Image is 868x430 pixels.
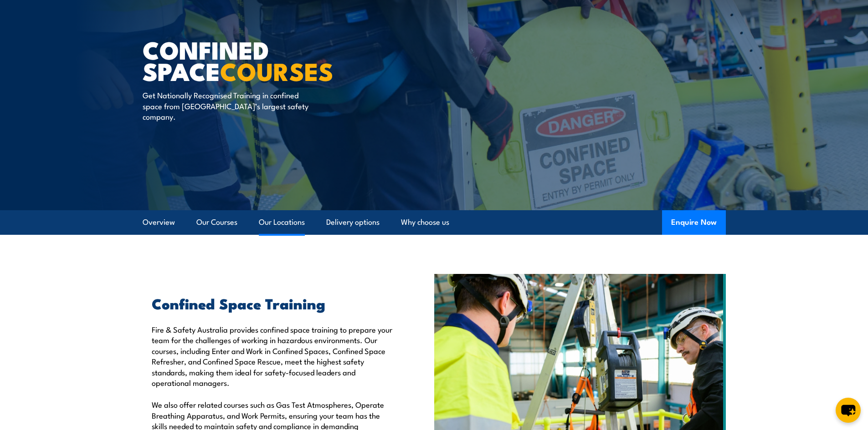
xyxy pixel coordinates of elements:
[143,90,309,121] p: Get Nationally Recognised Training in confined space from [GEOGRAPHIC_DATA]’s largest safety comp...
[662,210,726,235] button: Enquire Now
[401,210,449,234] a: Why choose us
[152,324,392,388] p: Fire & Safety Australia provides confined space training to prepare your team for the challenges ...
[196,210,237,234] a: Our Courses
[326,210,380,234] a: Delivery options
[143,39,368,81] h1: Confined Space
[259,210,305,234] a: Our Locations
[836,398,861,423] button: chat-button
[152,297,392,309] h2: Confined Space Training
[220,51,334,89] strong: COURSES
[143,210,175,234] a: Overview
